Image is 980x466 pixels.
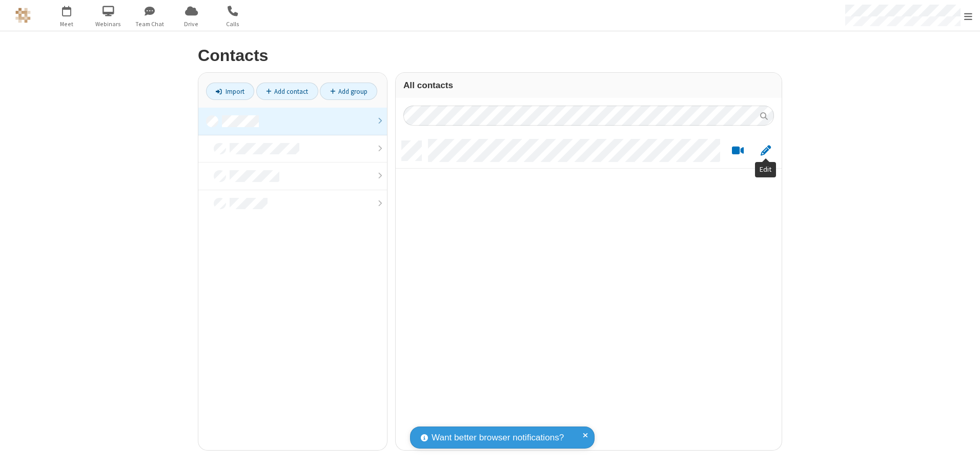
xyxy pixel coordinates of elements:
[206,83,254,100] a: Import
[432,431,564,444] span: Want better browser notifications?
[756,145,775,157] button: Edit
[256,83,318,100] a: Add contact
[15,8,31,23] img: QA Selenium DO NOT DELETE OR CHANGE
[89,19,128,29] span: Webinars
[214,19,252,29] span: Calls
[320,83,377,100] a: Add group
[403,80,774,90] h3: All contacts
[131,19,169,29] span: Team Chat
[48,19,86,29] span: Meet
[198,47,782,65] h2: Contacts
[172,19,211,29] span: Drive
[396,133,782,450] div: grid
[728,145,748,157] button: Start a video meeting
